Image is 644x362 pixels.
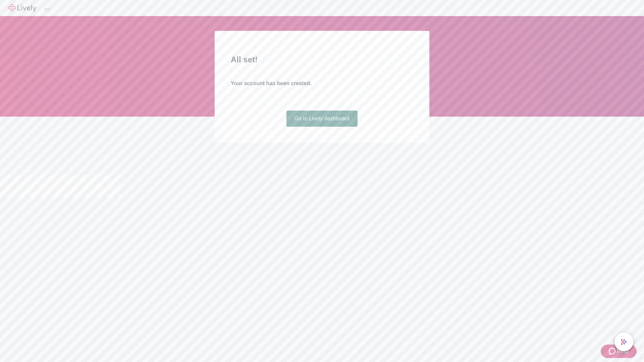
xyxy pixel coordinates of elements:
[231,79,413,87] h4: Your account has been created.
[286,111,358,127] a: Go to Lively dashboard
[231,54,413,66] h2: All set!
[8,4,36,12] img: Lively
[621,339,627,345] svg: Lively AI Assistant
[601,345,637,358] button: Zendesk support iconHelp
[614,333,633,351] button: chat
[617,347,629,355] span: Help
[44,8,50,10] button: Log out
[609,347,617,355] svg: Zendesk support icon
